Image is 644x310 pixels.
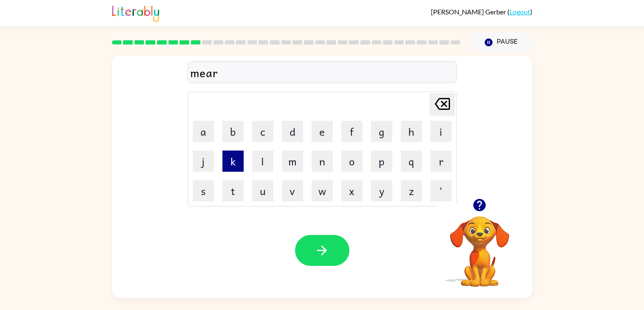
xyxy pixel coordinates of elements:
button: l [252,151,273,172]
button: k [222,151,244,172]
button: p [371,151,392,172]
button: w [312,180,333,201]
a: Logout [509,8,530,16]
button: x [341,180,363,201]
button: t [222,180,244,201]
video: Your browser must support playing .mp4 files to use Literably. Please try using another browser. [437,203,522,288]
button: v [282,180,303,201]
button: y [371,180,392,201]
button: s [193,180,214,201]
button: a [193,121,214,142]
button: ' [430,180,452,201]
button: Pause [471,33,532,52]
img: Literably [112,3,159,22]
button: c [252,121,273,142]
button: i [430,121,452,142]
button: u [252,180,273,201]
div: ( ) [431,8,532,16]
div: mear [190,64,454,81]
button: e [312,121,333,142]
button: z [401,180,422,201]
button: j [193,151,214,172]
button: g [371,121,392,142]
button: b [222,121,244,142]
button: m [282,151,303,172]
button: h [401,121,422,142]
button: q [401,151,422,172]
button: f [341,121,363,142]
span: [PERSON_NAME] Gerber [431,8,507,16]
button: r [430,151,452,172]
button: o [341,151,363,172]
button: n [312,151,333,172]
button: d [282,121,303,142]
